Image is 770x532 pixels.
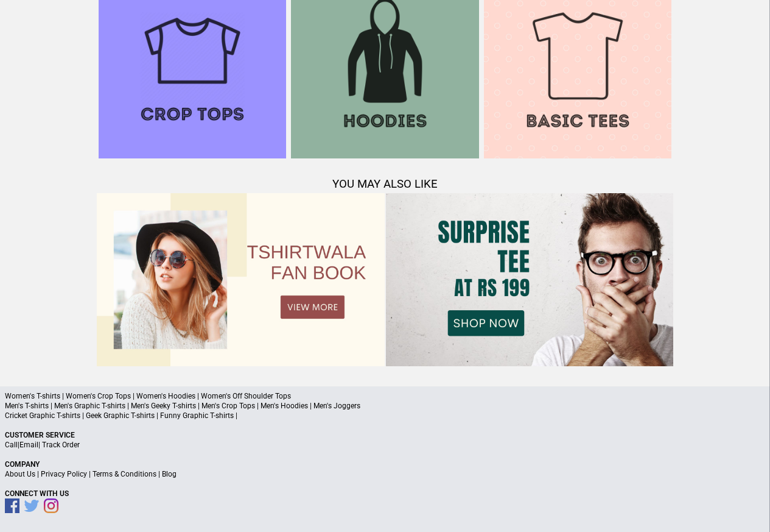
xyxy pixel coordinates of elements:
[5,469,765,479] p: | | |
[332,177,438,191] span: YOU MAY ALSO LIKE
[5,411,765,420] p: Cricket Graphic T-shirts | Geek Graphic T-shirts | Funny Graphic T-shirts |
[5,441,18,449] a: Call
[5,430,765,440] p: Customer Service
[162,470,177,478] a: Blog
[5,440,765,450] p: | |
[5,391,765,401] p: Women's T-shirts | Women's Crop Tops | Women's Hoodies | Women's Off Shoulder Tops
[19,441,38,449] a: Email
[41,470,87,478] a: Privacy Policy
[42,441,80,449] a: Track Order
[5,401,765,411] p: Men's T-shirts | Men's Graphic T-shirts | Men's Geeky T-shirts | Men's Crop Tops | Men's Hoodies ...
[5,470,35,478] a: About Us
[5,459,765,469] p: Company
[93,470,156,478] a: Terms & Conditions
[5,489,765,498] p: Connect With Us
